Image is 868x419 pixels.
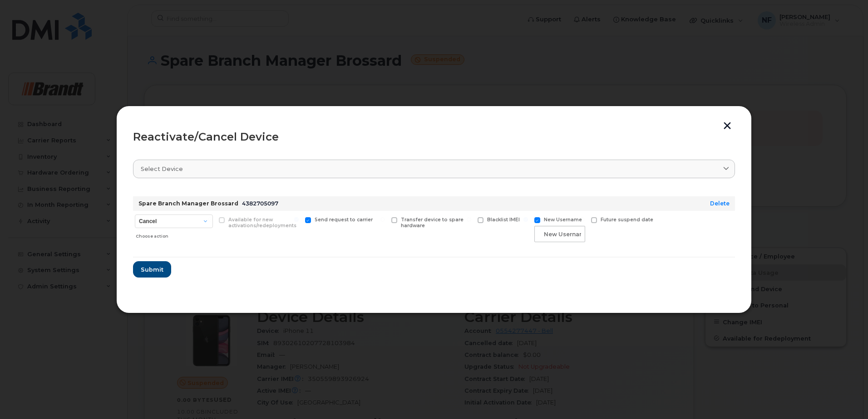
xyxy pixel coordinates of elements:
[136,229,213,240] div: Choose action
[141,165,183,173] span: Select device
[315,217,373,223] span: Send request to carrier
[208,217,212,222] input: Available for new activations/redeployments
[242,200,278,207] span: 4382705097
[580,217,585,222] input: Future suspend date
[523,217,528,222] input: New Username
[710,200,730,207] a: Delete
[228,217,296,229] span: Available for new activations/redeployments
[133,261,171,278] button: Submit
[601,217,653,223] span: Future suspend date
[467,217,471,222] input: Blacklist IMEI
[534,226,585,242] input: New Username
[380,217,385,222] input: Transfer device to spare hardware
[294,217,299,222] input: Send request to carrier
[133,160,735,178] a: Select device
[544,217,582,223] span: New Username
[133,132,735,142] div: Reactivate/Cancel Device
[138,200,238,207] strong: Spare Branch Manager Brossard
[487,217,520,223] span: Blacklist IMEI
[141,265,163,274] span: Submit
[401,217,464,229] span: Transfer device to spare hardware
